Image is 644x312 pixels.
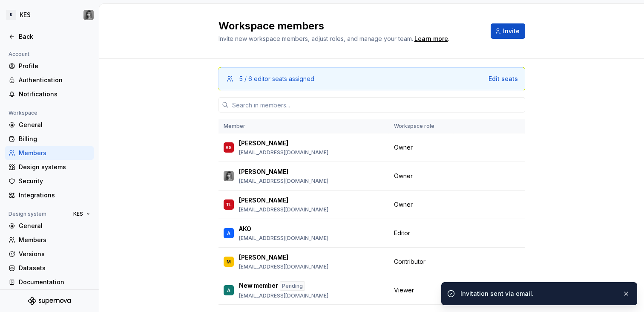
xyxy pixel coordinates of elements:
[394,172,413,180] span: Owner
[5,247,94,261] a: Versions
[394,286,414,295] span: Viewer
[19,163,90,171] div: Design systems
[5,132,94,146] a: Billing
[5,160,94,174] a: Design systems
[5,49,33,59] div: Account
[218,35,413,42] span: Invite new workspace members, adjust roles, and manage your team.
[389,119,454,133] th: Workspace role
[239,149,328,156] p: [EMAIL_ADDRESS][DOMAIN_NAME]
[19,278,90,286] div: Documentation
[394,143,413,152] span: Owner
[218,19,480,33] h2: Workspace members
[394,229,410,237] span: Editor
[460,289,615,298] div: Invitation sent via email.
[225,143,232,152] div: AS
[239,281,278,291] p: New member
[239,75,314,83] div: 5 / 6 editor seats assigned
[5,261,94,275] a: Datasets
[19,222,90,230] div: General
[227,257,231,266] div: M
[19,191,90,199] div: Integrations
[5,219,94,233] a: General
[239,225,251,233] p: AKO
[5,188,94,202] a: Integrations
[224,171,234,181] img: Katarzyna Tomżyńska
[280,281,305,291] div: Pending
[239,253,288,262] p: [PERSON_NAME]
[19,264,90,272] div: Datasets
[229,97,525,113] input: Search in members...
[5,108,41,118] div: Workspace
[491,23,525,39] button: Invite
[19,236,90,244] div: Members
[5,73,94,87] a: Authentication
[5,209,50,219] div: Design system
[19,32,90,41] div: Back
[5,87,94,101] a: Notifications
[394,200,413,209] span: Owner
[394,257,425,266] span: Contributor
[5,59,94,73] a: Profile
[227,229,230,237] div: A
[227,286,230,295] div: A
[5,275,94,289] a: Documentation
[19,149,90,157] div: Members
[239,168,288,176] p: [PERSON_NAME]
[5,30,94,43] a: Back
[83,10,94,20] img: Katarzyna Tomżyńska
[5,118,94,132] a: General
[226,200,232,209] div: TL
[19,250,90,258] div: Versions
[218,119,389,133] th: Member
[20,11,31,19] div: KES
[5,233,94,247] a: Members
[19,177,90,185] div: Security
[73,211,83,217] span: KES
[5,146,94,160] a: Members
[19,135,90,143] div: Billing
[489,75,518,83] button: Edit seats
[2,6,97,24] button: KKESKatarzyna Tomżyńska
[239,139,288,147] p: [PERSON_NAME]
[19,62,90,70] div: Profile
[239,263,328,270] p: [EMAIL_ADDRESS][DOMAIN_NAME]
[28,297,71,305] svg: Supernova Logo
[413,36,449,42] span: .
[239,196,288,205] p: [PERSON_NAME]
[239,292,328,299] p: [EMAIL_ADDRESS][DOMAIN_NAME]
[19,90,90,98] div: Notifications
[239,206,328,213] p: [EMAIL_ADDRESS][DOMAIN_NAME]
[414,35,448,43] a: Learn more
[239,235,328,242] p: [EMAIL_ADDRESS][DOMAIN_NAME]
[19,121,90,129] div: General
[6,10,16,20] div: K
[239,178,328,185] p: [EMAIL_ADDRESS][DOMAIN_NAME]
[19,76,90,84] div: Authentication
[5,174,94,188] a: Security
[503,27,520,35] span: Invite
